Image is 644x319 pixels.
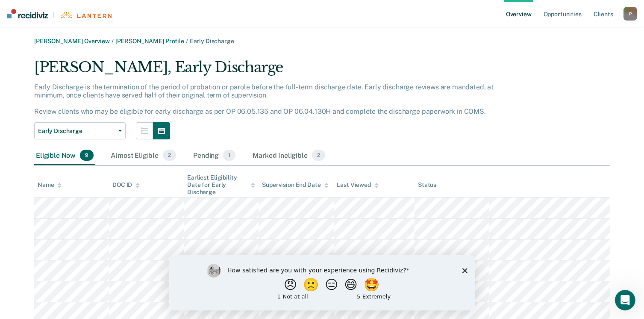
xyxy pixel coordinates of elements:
[115,38,184,44] a: [PERSON_NAME] Profile
[169,255,475,310] iframe: Survey by Kim from Recidiviz
[190,38,234,44] span: Early Discharge
[80,150,94,161] span: 9
[34,83,494,116] p: Early Discharge is the termination of the period of probation or parole before the full-term disc...
[34,59,517,83] div: [PERSON_NAME], Early Discharge
[34,38,110,44] a: [PERSON_NAME] Overview
[337,181,379,189] div: Last Viewed
[187,174,255,195] div: Earliest Eligibility Date for Early Discharge
[223,150,235,161] span: 1
[34,146,95,165] div: Eligible Now9
[7,9,48,18] img: Recidiviz
[312,150,325,161] span: 2
[623,7,637,21] button: P
[418,181,436,189] div: Status
[112,181,140,189] div: DOC ID
[163,150,176,161] span: 2
[38,127,115,135] span: Early Discharge
[60,12,112,18] img: Lantern
[109,146,178,165] div: Almost Eligible2
[110,38,115,44] span: /
[7,9,112,18] a: |
[251,146,327,165] div: Marked Ineligible2
[615,290,635,310] iframe: Intercom live chat
[191,146,237,165] div: Pending1
[48,11,60,18] span: |
[38,181,62,189] div: Name
[184,38,190,44] span: /
[262,181,328,189] div: Supervision End Date
[34,122,126,139] button: Early Discharge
